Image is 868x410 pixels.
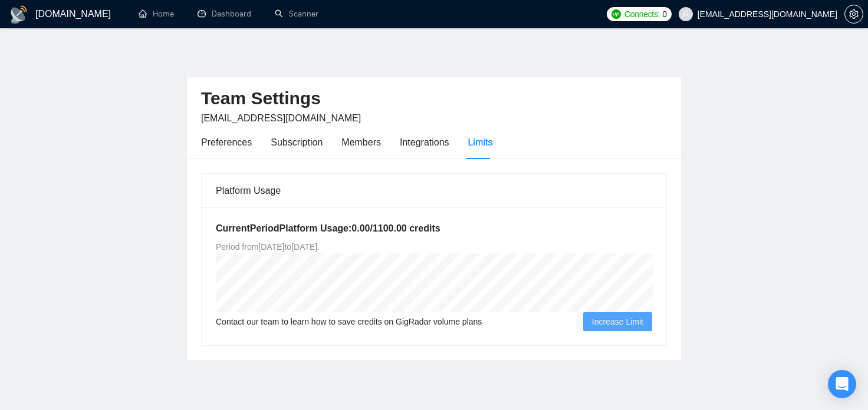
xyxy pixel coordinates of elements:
div: Subscription [271,135,323,150]
span: Increase Limit [592,315,643,328]
div: Members [341,135,381,150]
span: Connects: [624,8,660,21]
button: setting [844,5,863,24]
a: dashboardDashboard [198,9,251,19]
div: Platform Usage [216,174,652,207]
span: user [682,10,690,18]
div: Limits [468,135,493,150]
img: upwork-logo.png [611,9,621,19]
a: homeHome [139,9,174,19]
div: Open Intercom Messenger [828,370,856,398]
span: [EMAIL_ADDRESS][DOMAIN_NAME] [201,113,361,123]
span: setting [845,9,863,19]
h2: Team Settings [201,87,667,111]
img: logo [9,5,28,24]
a: setting [844,9,863,19]
span: 0 [662,8,667,21]
span: Contact our team to learn how to save credits on GigRadar volume plans [216,315,482,328]
div: Preferences [201,135,252,150]
span: Period from [DATE] to [DATE] . [216,242,320,252]
a: searchScanner [275,9,318,19]
h5: Current Period Platform Usage: 0.00 / 1100.00 credits [216,221,652,236]
div: Integrations [400,135,449,150]
button: Increase Limit [583,312,652,331]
